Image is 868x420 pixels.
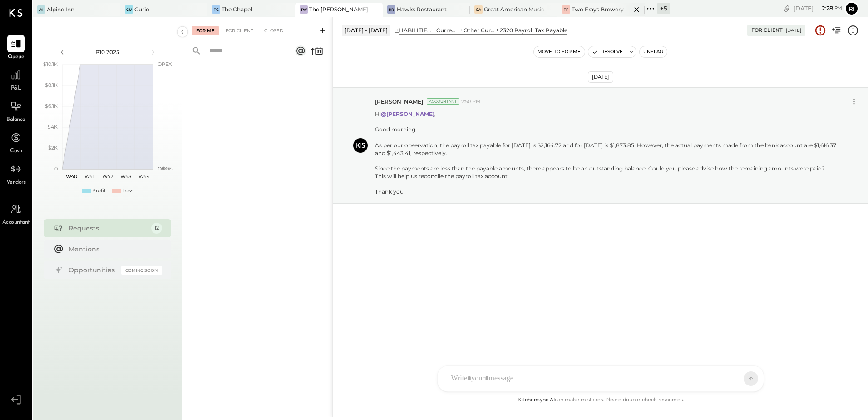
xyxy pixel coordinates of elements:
text: W42 [102,173,113,180]
text: W44 [138,173,150,180]
text: W41 [84,173,94,180]
text: $10.1K [43,61,58,67]
a: Queue [0,35,31,61]
div: Mentions [69,245,158,254]
div: The Chapel [222,5,252,13]
div: Coming Soon [121,266,162,275]
a: P&L [0,66,31,93]
div: LIABILITIES AND EQUITY [399,26,432,34]
div: copy link [782,4,791,13]
span: P&L [11,85,21,93]
div: The [PERSON_NAME] [309,5,368,13]
div: P10 2025 [69,48,146,56]
div: Curio [134,5,149,13]
div: Loss [123,187,133,195]
div: 2320 Payroll Tax Payable [500,26,567,34]
div: 12 [151,223,162,234]
text: W43 [120,173,131,180]
div: AI [37,5,45,14]
text: $8.1K [45,82,58,88]
span: Accountant [2,219,30,227]
div: HR [387,5,395,14]
text: $4K [48,124,58,130]
a: Accountant [0,200,31,227]
text: 0 [54,165,58,172]
a: Cash [0,129,31,155]
div: [DATE] [794,4,842,13]
div: TF [562,5,570,14]
div: Accountant [427,98,459,105]
span: Cash [10,147,22,155]
div: For Client [221,26,258,35]
a: Balance [0,98,31,124]
div: [DATE] - [DATE] [342,25,390,36]
div: + 5 [657,3,670,14]
text: $6.1K [45,103,58,109]
text: W40 [65,173,77,180]
span: Balance [6,116,25,124]
div: Current Liabilities [436,26,459,34]
button: Resolve [588,46,626,57]
button: Ri [844,1,859,16]
div: Alpine Inn [47,5,74,13]
div: For Client [751,27,783,34]
div: Opportunities [69,265,117,275]
div: [DATE] [588,71,613,83]
span: [PERSON_NAME] [375,98,423,105]
div: TW [300,5,308,14]
div: Great American Music Hall [484,5,544,13]
span: Queue [8,53,25,61]
text: $2K [48,145,58,151]
strong: @[PERSON_NAME] [381,110,434,117]
text: OPEX [158,61,172,67]
text: Occu... [158,165,173,172]
div: Cu [125,5,133,14]
div: TC [212,5,220,14]
div: For Me [192,26,219,35]
div: [DATE] [786,27,801,34]
button: Unflag [640,46,667,57]
div: GA [474,5,483,14]
div: Profit [92,187,106,195]
span: Vendors [6,179,26,187]
a: Vendors [0,160,31,187]
div: Requests [69,224,147,233]
div: Two Frays Brewery [572,5,624,13]
p: Hi , Good morning. As per our observation, the payroll tax payable for [DATE] is $2,164.72 and fo... [375,110,837,196]
span: 7:50 PM [461,98,481,105]
div: Hawks Restaurant [397,5,447,13]
div: Closed [260,26,288,35]
div: Other Current Liabilities [464,26,495,34]
button: Move to for me [534,46,585,57]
